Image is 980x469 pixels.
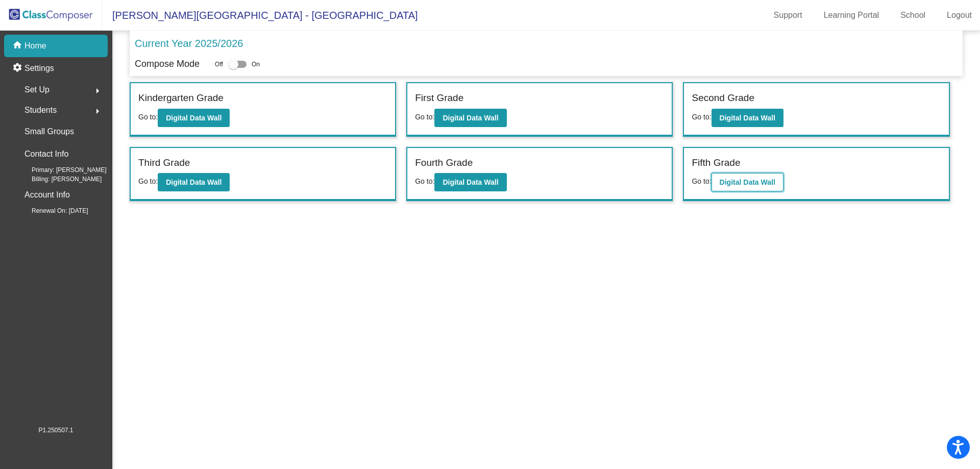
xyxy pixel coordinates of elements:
[443,178,498,186] b: Digital Data Wall
[215,60,223,69] span: Off
[720,178,775,186] b: Digital Data Wall
[166,178,222,186] b: Digital Data Wall
[24,83,50,97] span: Set Up
[415,113,434,121] span: Go to:
[415,91,463,106] label: First Grade
[138,113,158,121] span: Go to:
[816,7,888,23] a: Learning Portal
[434,173,506,191] button: Digital Data Wall
[692,113,711,121] span: Go to:
[166,114,222,122] b: Digital Data Wall
[102,7,418,23] span: [PERSON_NAME][GEOGRAPHIC_DATA] - [GEOGRAPHIC_DATA]
[692,156,740,170] label: Fifth Grade
[692,91,754,106] label: Second Grade
[24,62,54,75] p: Settings
[434,109,506,127] button: Digital Data Wall
[24,125,74,139] p: Small Groups
[24,147,68,161] p: Contact Info
[692,177,711,185] span: Go to:
[138,177,158,185] span: Go to:
[138,91,224,106] label: Kindergarten Grade
[415,177,434,185] span: Go to:
[15,165,107,175] span: Primary: [PERSON_NAME]
[443,114,498,122] b: Digital Data Wall
[712,109,783,127] button: Digital Data Wall
[415,156,473,170] label: Fourth Grade
[24,103,57,117] span: Students
[135,57,200,71] p: Compose Mode
[15,175,102,184] span: Billing: [PERSON_NAME]
[720,114,775,122] b: Digital Data Wall
[24,188,70,202] p: Account Info
[939,7,980,23] a: Logout
[91,105,104,117] mat-icon: arrow_right
[252,60,260,69] span: On
[15,206,88,215] span: Renewal On: [DATE]
[158,109,230,127] button: Digital Data Wall
[766,7,811,23] a: Support
[91,85,104,97] mat-icon: arrow_right
[712,173,783,191] button: Digital Data Wall
[135,36,243,51] p: Current Year 2025/2026
[892,7,934,23] a: School
[12,40,24,52] mat-icon: home
[24,40,46,52] p: Home
[12,62,24,75] mat-icon: settings
[158,173,230,191] button: Digital Data Wall
[138,156,190,170] label: Third Grade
